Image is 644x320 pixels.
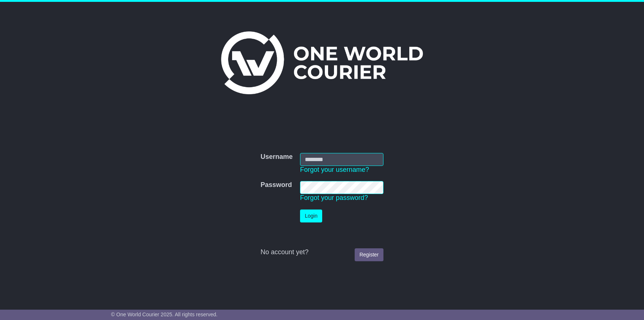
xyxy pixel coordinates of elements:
[300,194,368,201] a: Forgot your password?
[261,248,383,256] div: No account yet?
[300,210,322,222] button: Login
[355,248,383,261] a: Register
[300,166,369,173] a: Forgot your username?
[221,31,423,94] img: One World
[111,312,218,317] span: © One World Courier 2025. All rights reserved.
[261,153,293,161] label: Username
[261,181,292,189] label: Password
